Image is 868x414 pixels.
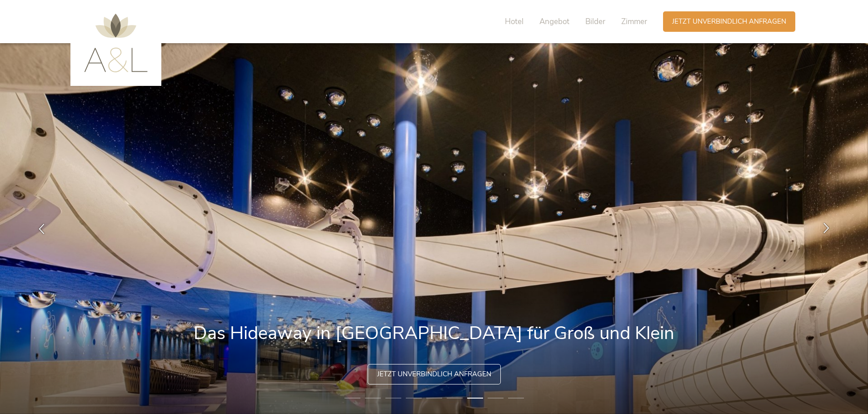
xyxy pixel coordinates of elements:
span: Bilder [585,16,605,27]
span: Jetzt unverbindlich anfragen [672,17,786,26]
img: AMONTI & LUNARIS Wellnessresort [84,14,148,72]
span: Angebot [539,16,569,27]
span: Zimmer [621,16,647,27]
span: Jetzt unverbindlich anfragen [377,369,491,379]
span: Hotel [505,16,524,27]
